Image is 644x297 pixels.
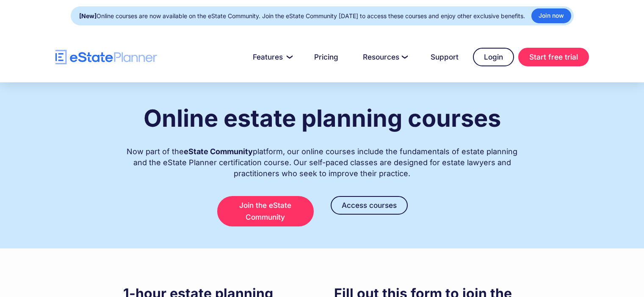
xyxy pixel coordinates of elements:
[353,49,416,65] a: Resources
[473,48,514,66] a: Login
[79,12,97,19] strong: [New]
[304,49,348,65] a: Pricing
[243,49,300,65] a: Features
[420,49,469,65] a: Support
[217,196,314,226] a: Join the eState Community
[144,105,501,131] h1: Online estate planning courses
[55,50,157,65] a: home
[123,138,521,179] div: Now part of the platform, our online courses include the fundamentals of estate planning and the ...
[531,8,571,23] a: Join now
[184,147,253,156] strong: eState Community
[331,196,408,215] a: Access courses
[79,10,525,22] div: Online courses are now available on the eState Community. Join the eState Community [DATE] to acc...
[518,48,589,66] a: Start free trial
